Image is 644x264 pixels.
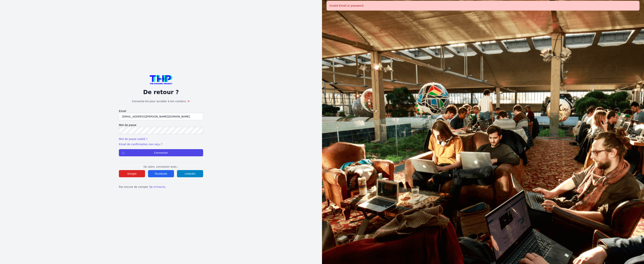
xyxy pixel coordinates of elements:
label: Email [119,109,203,113]
a: Je m'inscris. [150,185,166,188]
label: Mot de passe [119,123,203,127]
input: Email [119,113,203,120]
button: Connexion [119,149,203,156]
button: Google [119,170,145,177]
a: Mot de passe oublié ? [119,137,147,140]
button: Facebook [148,170,174,177]
p: De retour ? [119,89,203,96]
button: Linkedin [177,170,203,177]
div: Invalid Email or password. [327,1,639,11]
h1: Connecte-toi pour accéder à ton contenu 💌 [119,99,203,103]
img: logo [150,75,172,84]
p: Ou alors, connexion avec.. [119,165,203,169]
p: Pas encore de compte ? [119,185,203,189]
a: Email de confirmation non reçu ? [119,143,162,146]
